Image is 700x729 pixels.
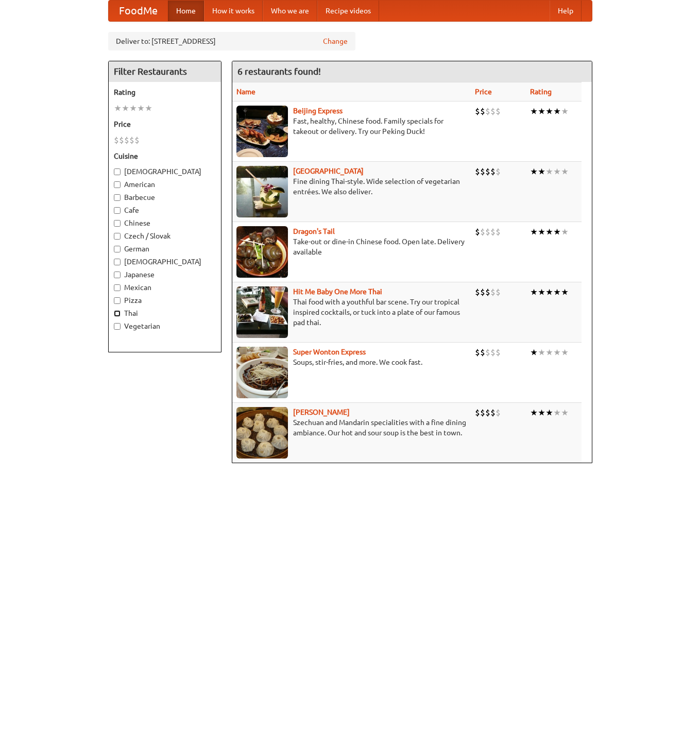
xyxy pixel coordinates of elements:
img: shandong.jpg [236,407,288,459]
li: ★ [545,286,553,298]
label: Cafe [114,205,216,215]
h4: Filter Restaurants [109,61,221,82]
li: $ [485,166,490,177]
img: superwonton.jpg [236,347,288,398]
li: $ [480,166,485,177]
label: Pizza [114,295,216,306]
input: Pizza [114,297,121,304]
li: $ [485,347,490,358]
a: Name [236,88,255,96]
li: ★ [122,103,129,114]
a: Price [475,88,492,96]
li: $ [480,226,485,238]
li: $ [114,134,119,146]
p: Fine dining Thai-style. Wide selection of vegetarian entrées. We also deliver. [236,176,467,197]
li: $ [490,407,496,418]
label: German [114,244,216,254]
li: ★ [530,226,538,238]
label: [DEMOGRAPHIC_DATA] [114,166,216,177]
ng-pluralize: 6 restaurants found! [237,66,321,76]
li: ★ [538,286,545,298]
a: Hit Me Baby One More Thai [293,287,382,296]
label: [DEMOGRAPHIC_DATA] [114,257,216,267]
a: Who we are [263,1,317,21]
li: $ [475,166,480,177]
a: Recipe videos [317,1,379,21]
li: ★ [553,407,561,418]
label: American [114,179,216,190]
li: ★ [137,103,145,114]
li: ★ [553,347,561,358]
li: ★ [553,166,561,177]
li: ★ [545,166,553,177]
li: $ [496,226,501,238]
li: ★ [530,407,538,418]
label: Mexican [114,282,216,293]
label: Thai [114,308,216,318]
li: ★ [538,106,545,117]
li: ★ [553,226,561,238]
input: Thai [114,310,121,317]
label: Chinese [114,218,216,228]
p: Szechuan and Mandarin specialities with a fine dining ambiance. Our hot and sour soup is the best... [236,417,467,438]
li: $ [490,226,496,238]
li: $ [124,134,129,146]
li: $ [480,407,485,418]
li: $ [480,106,485,117]
a: [PERSON_NAME] [293,408,350,416]
li: $ [475,226,480,238]
li: ★ [561,286,569,298]
img: beijing.jpg [236,106,288,157]
h5: Price [114,119,216,129]
p: Thai food with a youthful bar scene. Try our tropical inspired cocktails, or tuck into a plate of... [236,297,467,328]
a: Help [550,1,582,21]
li: ★ [545,106,553,117]
label: Barbecue [114,192,216,202]
li: $ [475,347,480,358]
li: $ [475,106,480,117]
input: Vegetarian [114,323,121,330]
li: $ [134,134,140,146]
input: American [114,181,121,188]
li: $ [480,286,485,298]
li: $ [129,134,134,146]
label: Czech / Slovak [114,231,216,241]
input: [DEMOGRAPHIC_DATA] [114,168,121,175]
input: Mexican [114,284,121,291]
img: dragon.jpg [236,226,288,278]
p: Fast, healthy, Chinese food. Family specials for takeout or delivery. Try our Peking Duck! [236,116,467,137]
img: satay.jpg [236,166,288,217]
li: ★ [530,347,538,358]
label: Japanese [114,269,216,280]
li: ★ [545,347,553,358]
li: $ [490,106,496,117]
a: [GEOGRAPHIC_DATA] [293,167,364,175]
li: ★ [561,106,569,117]
li: ★ [538,347,545,358]
input: Chinese [114,220,121,227]
li: ★ [553,106,561,117]
a: Super Wonton Express [293,348,366,356]
li: $ [490,347,496,358]
label: Vegetarian [114,321,216,331]
a: FoodMe [109,1,168,21]
img: babythai.jpg [236,286,288,338]
li: ★ [545,407,553,418]
li: $ [485,407,490,418]
li: ★ [530,286,538,298]
li: $ [485,226,490,238]
a: Home [168,1,204,21]
a: Change [323,36,348,46]
li: ★ [561,226,569,238]
div: Deliver to: [STREET_ADDRESS] [108,32,355,50]
li: $ [496,286,501,298]
li: $ [485,286,490,298]
li: $ [480,347,485,358]
li: ★ [561,407,569,418]
a: Beijing Express [293,107,343,115]
li: $ [485,106,490,117]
